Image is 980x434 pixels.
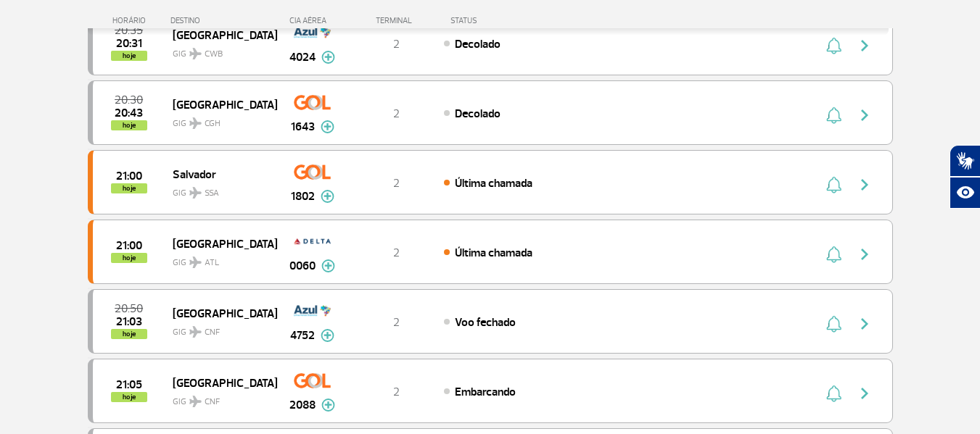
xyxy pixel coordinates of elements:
img: destiny_airplane.svg [189,396,202,407]
span: [GEOGRAPHIC_DATA] [173,304,265,322]
img: destiny_airplane.svg [189,187,202,199]
span: 2025-09-25 21:05:00 [116,380,142,390]
span: 2 [393,107,400,121]
span: CNF [205,396,220,409]
span: Última chamada [455,246,532,260]
div: HORÁRIO [92,16,171,25]
span: hoje [111,329,147,339]
span: 2025-09-25 20:30:00 [115,95,143,105]
img: mais-info-painel-voo.svg [321,51,335,64]
span: 2 [393,37,400,51]
div: TERMINAL [349,16,443,25]
span: 2088 [289,396,316,414]
button: Abrir tradutor de língua de sinais. [950,145,980,177]
span: Decolado [455,107,501,121]
div: Plugin de acessibilidade da Hand Talk. [950,145,980,209]
img: mais-info-painel-voo.svg [321,398,335,412]
span: Última chamada [455,176,532,191]
img: seta-direita-painel-voo.svg [856,176,873,193]
span: 2025-09-25 20:35:00 [115,25,143,36]
span: CNF [205,326,220,339]
span: 0060 [289,257,316,275]
span: hoje [111,392,147,402]
div: CIA AÉREA [276,16,349,25]
span: 2 [393,315,400,330]
span: 2025-09-25 20:31:05 [116,38,142,49]
span: hoje [111,120,147,130]
span: 2025-09-25 21:00:00 [116,171,142,181]
span: 2 [393,385,400,399]
span: 1802 [291,188,315,205]
img: seta-direita-painel-voo.svg [856,107,873,124]
div: STATUS [443,16,561,25]
img: mais-info-painel-voo.svg [321,120,334,133]
img: destiny_airplane.svg [189,48,202,59]
span: hoje [111,51,147,61]
span: Salvador [173,164,265,183]
span: 2025-09-25 21:03:00 [116,317,142,327]
span: [GEOGRAPHIC_DATA] [173,234,265,253]
span: Embarcando [455,385,516,399]
span: 2 [393,176,400,191]
span: CWB [205,48,223,61]
div: DESTINO [170,16,276,25]
span: 4752 [290,327,315,344]
span: ATL [205,256,219,270]
span: GIG [173,109,265,130]
span: [GEOGRAPHIC_DATA] [173,373,265,392]
img: sino-painel-voo.svg [826,37,841,54]
span: GIG [173,318,265,339]
img: seta-direita-painel-voo.svg [856,37,873,54]
img: sino-painel-voo.svg [826,385,841,402]
img: destiny_airplane.svg [189,326,202,338]
span: CGH [205,117,221,130]
img: seta-direita-painel-voo.svg [856,246,873,263]
span: 2 [393,246,400,260]
span: [GEOGRAPHIC_DATA] [173,95,265,114]
span: Decolado [455,37,501,51]
img: mais-info-painel-voo.svg [321,259,335,272]
img: seta-direita-painel-voo.svg [856,315,873,333]
span: 2025-09-25 21:00:00 [116,241,142,251]
span: SSA [205,187,219,200]
span: 1643 [291,118,315,135]
img: sino-painel-voo.svg [826,315,841,333]
img: destiny_airplane.svg [189,256,202,268]
img: sino-painel-voo.svg [826,176,841,193]
span: 2025-09-25 20:50:00 [115,304,143,314]
button: Abrir recursos assistivos. [950,177,980,209]
span: 2025-09-25 20:43:43 [115,108,143,118]
span: GIG [173,40,265,61]
img: mais-info-painel-voo.svg [321,329,334,342]
span: GIG [173,179,265,200]
span: GIG [173,388,265,409]
span: Voo fechado [455,315,516,330]
img: sino-painel-voo.svg [826,246,841,263]
img: seta-direita-painel-voo.svg [856,385,873,402]
img: mais-info-painel-voo.svg [321,190,334,203]
span: GIG [173,249,265,270]
img: destiny_airplane.svg [189,117,202,129]
span: hoje [111,183,147,193]
span: 4024 [289,49,316,66]
span: hoje [111,253,147,263]
img: sino-painel-voo.svg [826,107,841,124]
